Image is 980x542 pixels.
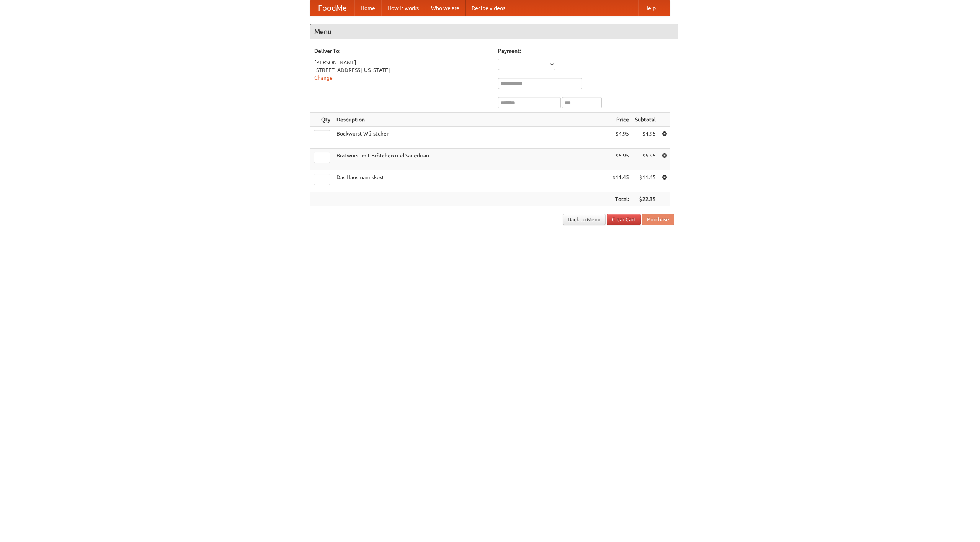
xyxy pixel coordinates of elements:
[310,0,354,16] a: FoodMe
[333,149,609,170] td: Bratwurst mit Brötchen und Sauerkraut
[609,170,632,192] td: $11.45
[607,214,641,225] a: Clear Cart
[333,113,609,127] th: Description
[381,0,425,16] a: How it works
[642,214,674,225] button: Purchase
[609,127,632,149] td: $4.95
[333,170,609,192] td: Das Hausmannskost
[465,0,511,16] a: Recipe videos
[425,0,465,16] a: Who we are
[354,0,381,16] a: Home
[563,214,606,225] a: Back to Menu
[638,0,662,16] a: Help
[498,47,674,55] h5: Payment:
[314,47,490,55] h5: Deliver To:
[310,113,333,127] th: Qty
[609,113,632,127] th: Price
[333,127,609,149] td: Bockwurst Würstchen
[310,24,678,39] h4: Menu
[632,149,659,170] td: $5.95
[609,149,632,170] td: $5.95
[632,170,659,192] td: $11.45
[314,59,490,66] div: [PERSON_NAME]
[632,127,659,149] td: $4.95
[632,192,659,206] th: $22.35
[632,113,659,127] th: Subtotal
[314,66,490,74] div: [STREET_ADDRESS][US_STATE]
[609,192,632,206] th: Total:
[314,75,333,81] a: Change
